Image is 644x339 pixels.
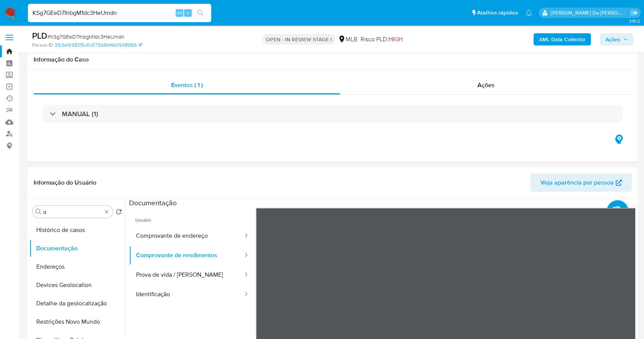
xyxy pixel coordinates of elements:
[29,294,125,313] button: Detalhe da geolocalização
[477,9,518,17] span: Atalhos rápidos
[43,209,102,216] input: Procurar
[187,9,189,16] span: s
[34,56,632,63] h1: Informação do Caso
[605,33,620,45] span: Ações
[62,110,98,118] h3: MANUAL (1)
[539,33,586,45] b: AML Data Collector
[630,9,638,17] a: Sair
[28,8,211,18] input: Pesquise usuários ou casos...
[43,105,623,123] div: MANUAL (1)
[551,9,628,16] p: patricia.varelo@mercadopago.com.br
[531,174,632,192] button: Veja aparência por pessoa
[29,258,125,276] button: Endereços
[34,179,96,187] h1: Informação do Usuário
[36,209,42,215] button: Procurar
[29,276,125,294] button: Devices Geolocation
[388,35,403,44] span: HIGH
[104,209,110,215] button: Apagar busca
[29,221,125,239] button: Histórico de casos
[29,239,125,258] button: Documentação
[338,35,358,44] div: MLB
[32,29,47,42] b: PLD
[29,313,125,331] button: Restrições Novo Mundo
[171,81,203,89] span: Eventos ( 1 )
[477,81,495,89] span: Ações
[526,10,532,16] a: Notificações
[534,33,591,45] button: AML Data Collector
[263,34,335,45] p: OPEN - IN REVIEW STAGE I
[47,33,125,41] span: # KSg7GEeD7IhbgM1dc3HeUmdn
[600,33,633,45] button: Ações
[361,35,403,44] span: Risco PLD:
[116,209,122,217] button: Retornar ao pedido padrão
[193,8,208,18] button: search-icon
[176,9,183,16] span: Alt
[55,42,142,49] a: 31b3e1698315c0c575b9bf4b09485fb6
[32,42,53,49] b: Person ID
[540,174,614,192] span: Veja aparência por pessoa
